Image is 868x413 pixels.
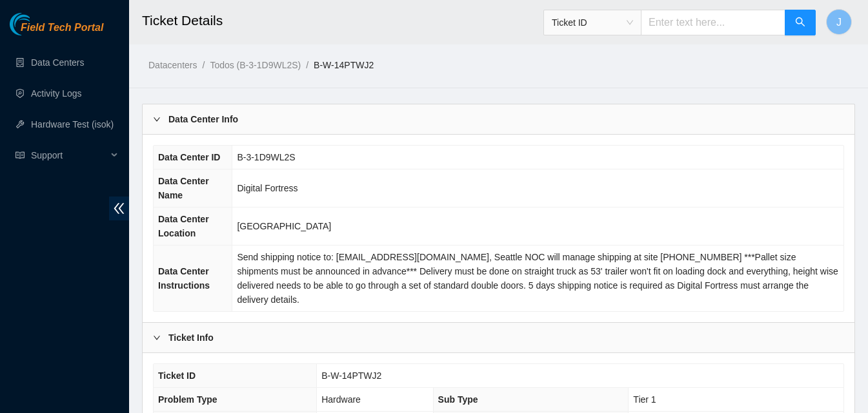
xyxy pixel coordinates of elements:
[31,142,107,168] span: Support
[158,266,210,291] span: Data Center Instructions
[552,13,633,32] span: Ticket ID
[148,60,197,70] a: Datacenters
[836,14,842,30] span: J
[306,60,308,70] span: /
[633,394,656,405] span: Tier 1
[15,151,25,160] span: read
[314,60,374,70] a: B-W-14PTWJ2
[21,22,103,34] span: Field Tech Portal
[168,112,238,126] b: Data Center Info
[158,370,196,381] span: Ticket ID
[795,17,805,29] span: search
[158,176,209,200] span: Data Center Name
[31,119,114,130] a: Hardware Test (isok)
[153,334,161,341] span: right
[641,10,785,35] input: Enter text here...
[826,9,852,35] button: J
[202,60,205,70] span: /
[237,183,298,193] span: Digital Fortress
[438,394,478,405] span: Sub Type
[10,13,65,35] img: Akamai Technologies
[10,23,103,40] a: Akamai TechnologiesField Tech Portal
[109,197,129,220] span: double-left
[143,323,854,352] div: Ticket Info
[31,57,84,68] a: Data Centers
[785,10,816,35] button: search
[158,152,220,162] span: Data Center ID
[158,214,209,238] span: Data Center Location
[158,394,217,405] span: Problem Type
[210,60,301,70] a: Todos (B-3-1D9WL2S)
[153,115,161,123] span: right
[237,252,838,305] span: Send shipping notice to: [EMAIL_ADDRESS][DOMAIN_NAME], Seattle NOC will manage shipping at site [...
[237,221,331,231] span: [GEOGRAPHIC_DATA]
[168,331,214,345] b: Ticket Info
[31,88,82,99] a: Activity Logs
[321,370,381,381] span: B-W-14PTWJ2
[321,394,361,405] span: Hardware
[237,152,295,162] span: B-3-1D9WL2S
[143,104,854,134] div: Data Center Info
